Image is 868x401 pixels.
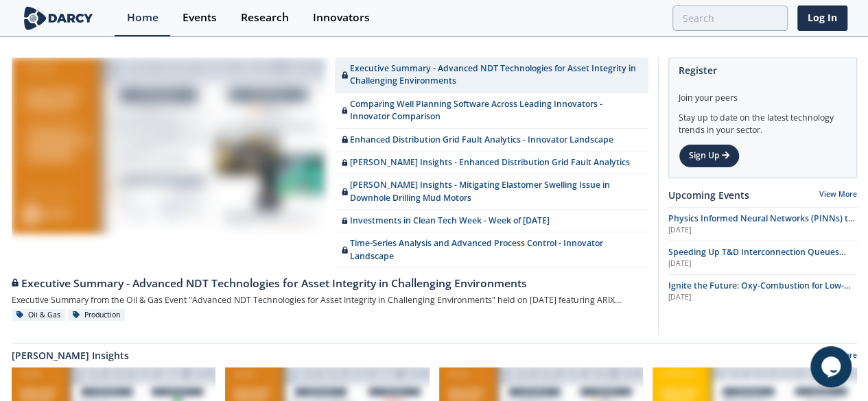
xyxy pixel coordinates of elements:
[668,225,857,236] div: [DATE]
[335,210,648,232] a: Investments in Clean Tech Week - Week of [DATE]
[335,58,648,93] a: Executive Summary - Advanced NDT Technologies for Asset Integrity in Challenging Environments
[127,12,159,23] div: Home
[12,291,648,308] div: Executive Summary from the Oil & Gas Event "Advanced NDT Technologies for Asset Integrity in Chal...
[679,82,847,104] div: Join your peers
[668,188,749,202] a: Upcoming Events
[335,129,648,151] a: Enhanced Distribution Grid Fault Analytics - Innovator Landscape
[668,212,857,236] a: Physics Informed Neural Networks (PINNs) to Accelerate Subsurface Scenario Analysis [DATE]
[668,280,857,303] a: Ignite the Future: Oxy-Combustion for Low-Carbon Power [DATE]
[810,346,854,387] iframe: chat widget
[335,174,648,210] a: [PERSON_NAME] Insights - Mitigating Elastomer Swelling Issue in Downhole Drilling Mud Motors
[679,144,740,167] a: Sign Up
[668,246,857,269] a: Speeding Up T&D Interconnection Queues with Enhanced Software Solutions [DATE]
[12,348,129,363] a: [PERSON_NAME] Insights
[668,258,857,269] div: [DATE]
[313,12,370,23] div: Innovators
[668,212,855,236] span: Physics Informed Neural Networks (PINNs) to Accelerate Subsurface Scenario Analysis
[335,151,648,174] a: [PERSON_NAME] Insights - Enhanced Distribution Grid Fault Analytics
[12,309,66,321] div: Oil & Gas
[21,6,96,30] img: logo-wide.svg
[335,93,648,129] a: Comparing Well Planning Software Across Leading Innovators - Innovator Comparison
[68,309,126,321] div: Production
[668,280,851,304] span: Ignite the Future: Oxy-Combustion for Low-Carbon Power
[668,246,846,270] span: Speeding Up T&D Interconnection Queues with Enhanced Software Solutions
[668,292,857,303] div: [DATE]
[819,189,857,199] a: View More
[241,12,289,23] div: Research
[183,12,217,23] div: Events
[672,5,788,31] input: Advanced Search
[679,104,847,136] div: Stay up to date on the latest technology trends in your sector.
[335,232,648,268] a: Time-Series Analysis and Advanced Process Control - Innovator Landscape
[12,268,648,291] a: Executive Summary - Advanced NDT Technologies for Asset Integrity in Challenging Environments
[12,276,648,292] div: Executive Summary - Advanced NDT Technologies for Asset Integrity in Challenging Environments
[797,5,847,31] a: Log In
[679,58,847,82] div: Register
